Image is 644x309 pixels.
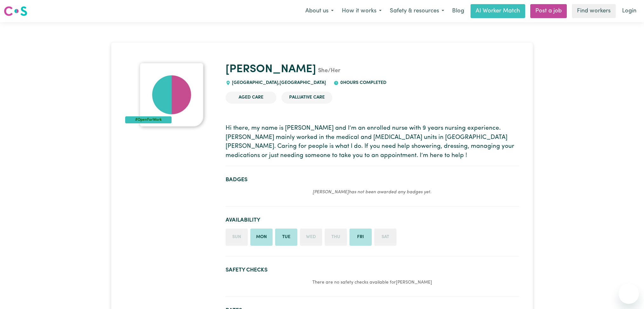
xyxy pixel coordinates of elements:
li: Palliative care [281,92,332,104]
li: Available on Tuesday [275,229,297,246]
span: [GEOGRAPHIC_DATA] , [GEOGRAPHIC_DATA] [231,80,326,85]
em: [PERSON_NAME] has not been awarded any badges yet. [313,190,431,195]
h2: Availability [226,217,519,223]
span: 0 hours completed [339,80,386,85]
h2: Badges [226,176,519,183]
span: She/Her [316,68,340,74]
a: AI Worker Match [471,4,525,18]
a: Login [618,4,640,18]
button: How it works [338,4,386,18]
li: Unavailable on Saturday [374,229,397,246]
button: About us [301,4,338,18]
li: Unavailable on Wednesday [300,229,322,246]
img: Heather [140,63,203,127]
img: Careseekers logo [4,5,27,17]
p: Hi there, my name is [PERSON_NAME] and I’m an enrolled nurse with 9 years nursing experience. [PE... [226,124,519,161]
a: Post a job [530,4,567,18]
a: Heather's profile picture'#OpenForWork [125,63,218,127]
li: Available on Friday [349,229,372,246]
a: Blog [448,4,468,18]
button: Safety & resources [386,4,448,18]
a: Careseekers logo [4,4,27,18]
li: Aged Care [226,92,276,104]
a: Find workers [572,4,616,18]
li: Unavailable on Sunday [226,229,248,246]
li: Unavailable on Thursday [325,229,347,246]
iframe: Button to launch messaging window [619,284,639,304]
li: Available on Monday [250,229,273,246]
h2: Safety Checks [226,267,519,273]
div: #OpenForWork [125,116,172,123]
a: [PERSON_NAME] [226,64,316,75]
small: There are no safety checks available for [PERSON_NAME] [312,280,432,285]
